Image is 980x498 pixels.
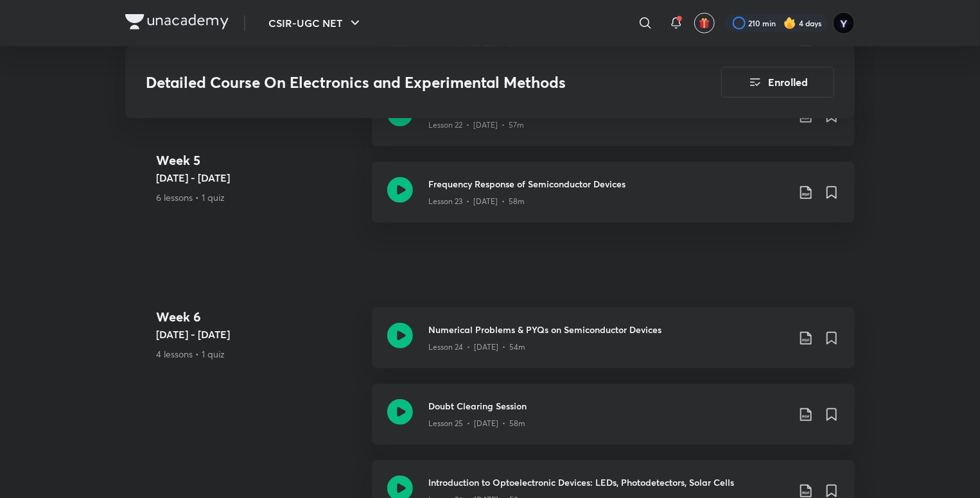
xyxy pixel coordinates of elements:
[372,384,855,460] a: Doubt Clearing SessionLesson 25 • [DATE] • 58m
[721,67,834,98] button: Enrolled
[156,191,362,204] p: 6 lessons • 1 quiz
[156,307,362,327] h4: Week 6
[125,14,229,30] img: Company Logo
[699,17,710,29] img: avatar
[428,323,788,336] h3: Numerical Problems & PYQs on Semiconductor Devices
[428,418,525,429] p: Lesson 25 • [DATE] • 58m
[428,177,788,191] h3: Frequency Response of Semiconductor Devices
[146,73,649,92] h3: Detailed Course On Electronics and Experimental Methods
[428,196,525,207] p: Lesson 23 • [DATE] • 58m
[694,13,715,33] button: avatar
[372,307,855,384] a: Numerical Problems & PYQs on Semiconductor DevicesLesson 24 • [DATE] • 54m
[428,341,525,353] p: Lesson 24 • [DATE] • 54m
[156,327,362,342] h5: [DATE] - [DATE]
[156,151,362,170] h4: Week 5
[156,170,362,185] h5: [DATE] - [DATE]
[125,14,229,33] a: Company Logo
[372,85,855,162] a: Heterojunction & Homojunction DevicesLesson 22 • [DATE] • 57m
[428,399,788,413] h3: Doubt Clearing Session
[428,119,524,131] p: Lesson 22 • [DATE] • 57m
[428,476,788,489] h3: Introduction to Optoelectronic Devices: LEDs, Photodetectors, Solar Cells
[783,17,796,30] img: streak
[833,12,855,34] img: Yedhukrishna Nambiar
[261,10,371,36] button: CSIR-UGC NET
[372,162,855,238] a: Frequency Response of Semiconductor DevicesLesson 23 • [DATE] • 58m
[156,347,362,361] p: 4 lessons • 1 quiz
